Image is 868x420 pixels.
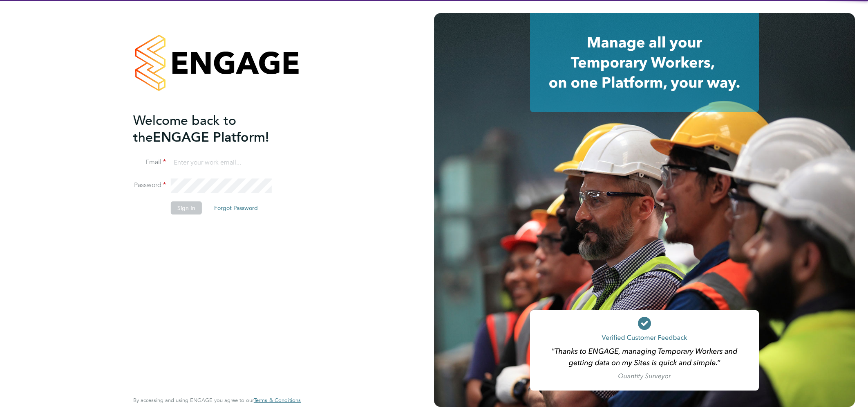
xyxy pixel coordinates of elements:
[133,112,293,146] h2: ENGAGE Platform!
[171,156,272,170] input: Enter your work email...
[133,397,301,404] span: By accessing and using ENGAGE you agree to our
[133,113,236,145] span: Welcome back to the
[208,201,264,215] button: Forgot Password
[254,397,301,404] span: Terms & Conditions
[133,158,166,167] label: Email
[133,181,166,190] label: Password
[171,201,202,215] button: Sign In
[254,397,301,404] a: Terms & Conditions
